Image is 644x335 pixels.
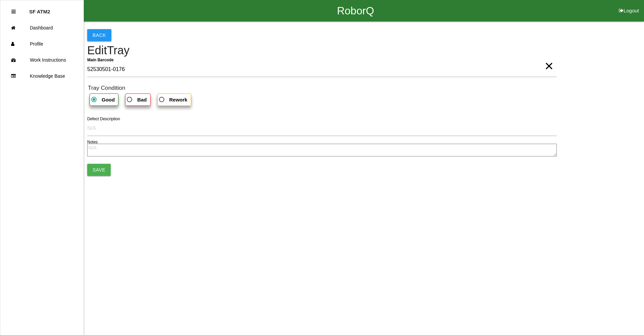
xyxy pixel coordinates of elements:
button: Back [87,29,111,41]
p: SF ATM2 [29,4,50,14]
b: Main Barcode [87,58,114,62]
a: Knowledge Base [0,68,84,84]
div: Close [11,4,16,20]
button: Save [87,164,111,176]
h6: Tray Condition [88,85,557,91]
b: Good [102,97,115,103]
label: Notes [87,139,98,145]
a: Work Instructions [0,52,84,68]
b: Rework [169,97,187,103]
a: Dashboard [0,20,84,36]
a: Profile [0,36,84,52]
label: Defect Description [87,116,120,122]
span: Clear Input [545,53,553,66]
h4: Edit Tray [87,44,557,57]
input: Required [87,62,557,77]
input: N/A [87,121,557,136]
b: Bad [137,97,147,103]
